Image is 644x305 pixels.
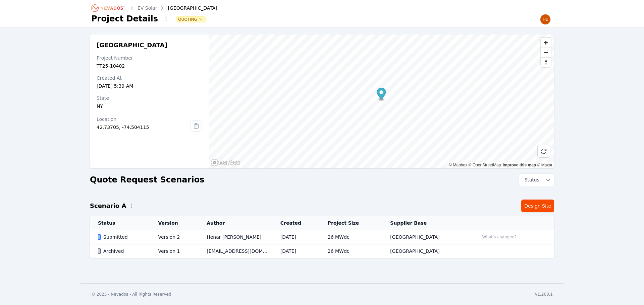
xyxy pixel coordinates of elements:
th: Version [150,216,199,230]
h2: [GEOGRAPHIC_DATA] [97,41,202,49]
td: 26 MWdc [320,244,382,258]
div: State [97,95,202,101]
div: Map marker [377,88,386,101]
td: [GEOGRAPHIC_DATA] [382,244,471,258]
td: Version 1 [150,244,199,258]
span: Reset bearing to north [541,58,551,67]
tr: ArchivedVersion 1[EMAIL_ADDRESS][DOMAIN_NAME][DATE]26 MWdc[GEOGRAPHIC_DATA] [90,244,554,258]
a: Design Site [521,200,554,212]
td: Henar [PERSON_NAME] [199,230,272,244]
th: Author [199,216,272,230]
h1: Project Details [91,13,158,24]
button: Quoting [177,17,205,22]
a: Maxar [537,163,552,167]
th: Supplier Base [382,216,471,230]
div: © 2025 - Nevados - All Rights Reserved [91,292,171,297]
div: Archived [98,248,147,254]
div: v1.260.1 [535,292,553,297]
span: Zoom out [541,48,551,57]
div: Project Number [97,55,202,61]
td: Version 2 [150,230,199,244]
th: Project Size [320,216,382,230]
img: Henar Luque [540,14,551,25]
h2: Scenario A [90,201,126,211]
button: Status [519,174,554,186]
div: 42.73705, -74.504115 [97,124,191,131]
td: [DATE] [272,230,320,244]
div: TT25-10402 [97,63,202,69]
div: [GEOGRAPHIC_DATA] [159,5,217,11]
a: OpenStreetMap [469,163,501,167]
a: Mapbox homepage [211,159,240,166]
div: [DATE] 5:39 AM [97,83,202,89]
a: EV Solar [138,5,157,11]
div: Created At [97,75,202,81]
th: Status [90,216,150,230]
span: Status [522,176,539,183]
button: Reset bearing to north [541,57,551,67]
td: 26 MWdc [320,230,382,244]
th: Created [272,216,320,230]
tr: SubmittedVersion 2Henar [PERSON_NAME][DATE]26 MWdc[GEOGRAPHIC_DATA]What's changed? [90,230,554,244]
div: Location [97,116,191,123]
nav: Breadcrumb [91,3,217,13]
div: Submitted [98,234,147,240]
a: Improve this map [503,163,536,167]
td: [DATE] [272,244,320,258]
a: Mapbox [449,163,467,167]
button: What's changed? [479,233,520,241]
h2: Quote Request Scenarios [90,174,204,185]
button: Zoom in [541,38,551,48]
button: Zoom out [541,48,551,57]
canvas: Map [209,34,554,168]
td: [EMAIL_ADDRESS][DOMAIN_NAME] [199,244,272,258]
td: [GEOGRAPHIC_DATA] [382,230,471,244]
div: NY [97,103,202,109]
